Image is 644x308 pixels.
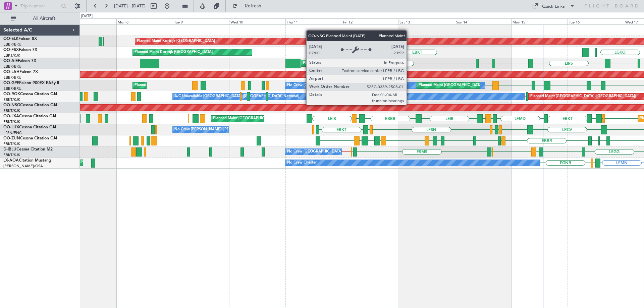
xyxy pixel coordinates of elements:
a: LX-AOACitation Mustang [3,159,51,163]
div: Quick Links [542,3,565,10]
a: OO-GPEFalcon 900EX EASy II [3,81,59,85]
span: Refresh [239,4,267,8]
div: Wed 10 [229,18,285,24]
a: EBBR/BRU [3,64,21,69]
a: EBBR/BRU [3,86,21,91]
span: LX-AOA [3,159,19,163]
a: OO-FSXFalcon 7X [3,48,37,52]
a: OO-ZUNCessna Citation CJ4 [3,136,57,140]
div: No Crew [GEOGRAPHIC_DATA] ([GEOGRAPHIC_DATA] National) [287,80,399,90]
a: OO-LAHFalcon 7X [3,70,38,74]
a: [PERSON_NAME]/QSA [3,164,43,169]
span: All Aircraft [17,16,71,21]
a: OO-ROKCessna Citation CJ4 [3,92,57,96]
a: EBKT/KJK [3,141,20,146]
button: Refresh [229,1,269,11]
div: Planned Maint [GEOGRAPHIC_DATA] ([GEOGRAPHIC_DATA] National) [213,114,334,124]
a: EBKT/KJK [3,108,20,113]
div: Tue 16 [568,18,624,24]
div: No Crew [GEOGRAPHIC_DATA] ([GEOGRAPHIC_DATA] National) [287,147,399,157]
a: EBKT/KJK [3,119,20,124]
input: Trip Number [20,1,59,11]
div: Thu 11 [285,18,342,24]
div: Tue 9 [173,18,229,24]
a: OO-LXACessna Citation CJ4 [3,114,56,118]
div: Mon 15 [511,18,568,24]
span: OO-FSX [3,48,19,52]
div: Fri 12 [342,18,398,24]
button: Quick Links [529,1,578,11]
span: D-IBLU [3,147,16,151]
span: OO-ROK [3,92,20,96]
a: EBKT/KJK [3,53,20,58]
a: OO-ELKFalcon 8X [3,37,37,41]
div: Planned Maint [GEOGRAPHIC_DATA] ([GEOGRAPHIC_DATA]) [303,58,409,68]
div: No Crew [PERSON_NAME] ([PERSON_NAME]) [174,125,255,135]
a: OO-LUXCessna Citation CJ4 [3,125,56,129]
span: OO-NSG [3,103,20,107]
a: OO-NSGCessna Citation CJ4 [3,103,57,107]
span: OO-AIE [3,59,18,63]
span: OO-LXA [3,114,19,118]
span: OO-LUX [3,125,19,129]
div: Planned Maint Kortrijk-[GEOGRAPHIC_DATA] [135,47,213,57]
span: OO-ELK [3,37,18,41]
div: No Crew Chester [287,158,317,168]
span: OO-GPE [3,81,19,85]
span: OO-ZUN [3,136,20,140]
div: A/C Unavailable [GEOGRAPHIC_DATA] ([GEOGRAPHIC_DATA] National) [174,91,299,102]
div: Planned Maint Kortrijk-[GEOGRAPHIC_DATA] [137,36,215,46]
a: OO-AIEFalcon 7X [3,59,36,63]
div: Sun 7 [60,18,116,24]
a: EBKT/KJK [3,152,20,158]
div: Mon 8 [116,18,173,24]
div: Sun 14 [455,18,511,24]
a: EBKT/KJK [3,97,20,102]
a: EBBR/BRU [3,75,21,80]
div: Planned Maint [GEOGRAPHIC_DATA] ([GEOGRAPHIC_DATA] National) [419,80,540,90]
div: [DATE] [81,13,93,19]
div: Planned Maint [GEOGRAPHIC_DATA] ([GEOGRAPHIC_DATA] National) [135,80,256,90]
div: Sat 13 [398,18,454,24]
div: Planned Maint [GEOGRAPHIC_DATA] ([GEOGRAPHIC_DATA]) [530,91,636,102]
span: OO-LAH [3,70,19,74]
a: LFSN/ENC [3,130,22,135]
button: All Aircraft [7,13,73,24]
span: [DATE] - [DATE] [114,3,146,9]
a: EBBR/BRU [3,42,21,47]
div: Planned Maint [GEOGRAPHIC_DATA] ([GEOGRAPHIC_DATA]) [80,158,186,168]
a: D-IBLUCessna Citation M2 [3,147,53,151]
